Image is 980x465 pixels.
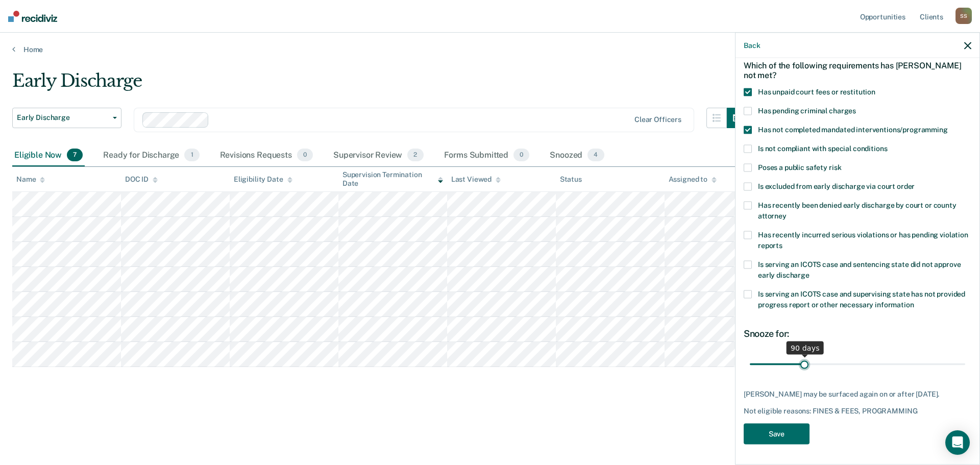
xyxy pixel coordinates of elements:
[331,144,426,167] div: Supervisor Review
[945,430,970,455] div: Open Intercom Messenger
[513,149,529,162] span: 0
[442,144,532,167] div: Forms Submitted
[744,389,971,398] div: [PERSON_NAME] may be surfaced again on or after [DATE].
[758,87,875,95] span: Has unpaid court fees or restitution
[548,144,606,167] div: Snoozed
[67,149,83,162] span: 7
[342,170,443,188] div: Supervision Termination Date
[744,328,971,339] div: Snooze for:
[744,52,971,88] div: Which of the following requirements has [PERSON_NAME] not met?
[758,144,887,152] span: Is not compliant with special conditions
[101,144,201,167] div: Ready for Discharge
[451,175,501,184] div: Last Viewed
[744,407,971,415] div: Not eligible reasons: FINES & FEES, PROGRAMMING
[560,175,582,184] div: Status
[758,182,915,190] span: Is excluded from early discharge via court order
[758,125,948,133] span: Has not completed mandated interventions/programming
[787,341,824,354] div: 90 days
[17,113,109,122] span: Early Discharge
[758,106,856,114] span: Has pending criminal charges
[12,70,747,100] div: Early Discharge
[407,149,423,162] span: 2
[758,230,968,249] span: Has recently incurred serious violations or has pending violation reports
[12,45,968,54] a: Home
[758,163,841,171] span: Poses a public safety risk
[12,144,85,167] div: Eligible Now
[758,289,965,308] span: Is serving an ICOTS case and supervising state has not provided progress report or other necessar...
[184,149,199,162] span: 1
[634,115,681,124] div: Clear officers
[744,423,810,444] button: Save
[125,175,158,184] div: DOC ID
[669,175,717,184] div: Assigned to
[758,260,961,279] span: Is serving an ICOTS case and sentencing state did not approve early discharge
[8,11,57,22] img: Recidiviz
[297,149,313,162] span: 0
[218,144,315,167] div: Revisions Requests
[587,149,604,162] span: 4
[16,175,45,184] div: Name
[758,201,957,219] span: Has recently been denied early discharge by court or county attorney
[234,175,292,184] div: Eligibility Date
[744,41,760,50] button: Back
[955,8,972,24] div: S S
